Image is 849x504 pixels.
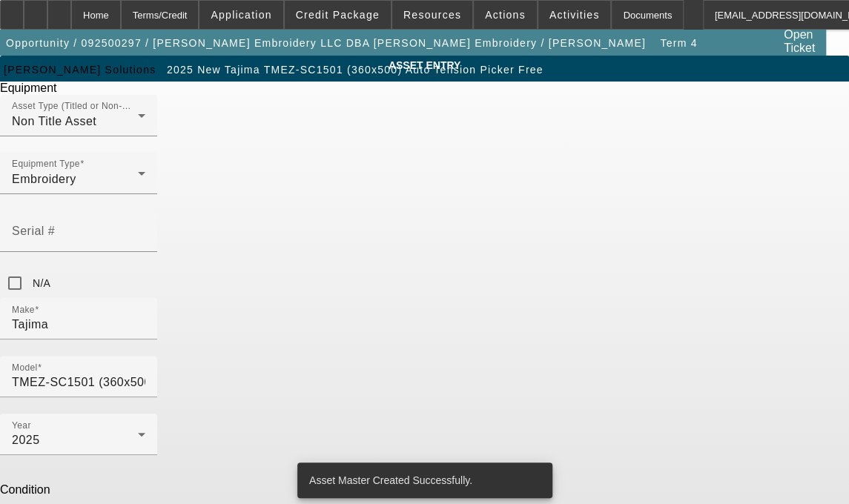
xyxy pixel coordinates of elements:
[485,9,526,21] span: Actions
[549,9,600,21] span: Activities
[474,1,537,29] button: Actions
[538,1,611,29] button: Activities
[12,173,76,185] span: Embroidery
[199,1,283,29] button: Application
[6,37,646,49] span: Opportunity / 092500297 / [PERSON_NAME] Embroidery LLC DBA [PERSON_NAME] Embroidery / [PERSON_NAME]
[30,276,50,291] label: N/A
[392,1,472,29] button: Resources
[660,37,697,49] span: Term 4
[12,115,96,127] span: Non Title Asset
[163,56,547,83] button: 2025 New Tajima TMEZ-SC1501 (360x500) Auto Tension Picker Free
[12,102,148,111] mat-label: Asset Type (Titled or Non-Titled)
[12,159,80,169] mat-label: Equipment Type
[297,462,546,498] div: Asset Master Created Successfully.
[12,225,55,237] mat-label: Serial #
[12,362,38,372] mat-label: Model
[655,30,702,56] button: Term 4
[12,434,40,446] span: 2025
[12,420,31,430] mat-label: Year
[211,9,271,21] span: Application
[285,1,391,29] button: Credit Package
[167,64,544,76] span: 2025 New Tajima TMEZ-SC1501 (360x500) Auto Tension Picker Free
[4,64,156,76] span: [PERSON_NAME] Solutions
[778,22,825,61] a: Open Ticket
[403,9,461,21] span: Resources
[12,305,35,314] mat-label: Make
[296,9,380,21] span: Credit Package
